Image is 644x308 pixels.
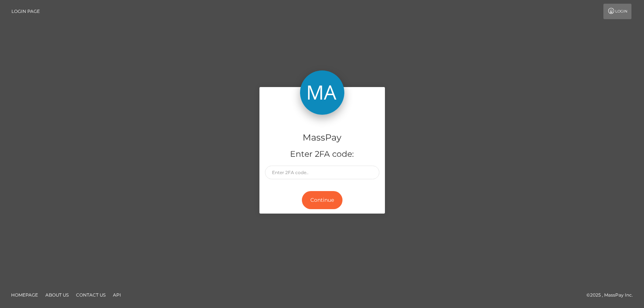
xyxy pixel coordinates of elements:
input: Enter 2FA code.. [265,166,379,179]
a: Contact Us [73,289,109,301]
a: API [110,289,124,301]
h4: MassPay [265,131,379,144]
div: © 2025 , MassPay Inc. [586,291,638,299]
a: About Us [42,289,72,301]
a: Login [603,4,631,19]
a: Login Page [11,4,40,19]
img: MassPay [300,70,344,115]
a: Homepage [8,289,41,301]
h5: Enter 2FA code: [265,149,379,160]
button: Continue [302,191,342,209]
